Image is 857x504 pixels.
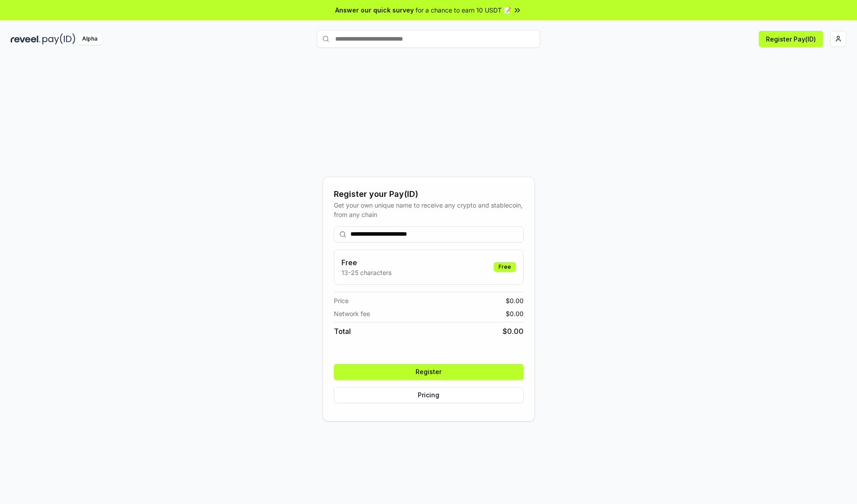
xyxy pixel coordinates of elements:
[416,5,511,15] span: for a chance to earn 10 USDT 📝
[334,309,370,318] span: Network fee
[759,31,823,47] button: Register Pay(ID)
[503,326,524,337] span: $ 0.00
[341,257,391,268] h3: Free
[334,200,524,219] div: Get your own unique name to receive any crypto and stablecoin, from any chain
[494,262,516,272] div: Free
[334,326,351,337] span: Total
[506,296,524,305] span: $ 0.00
[341,268,391,277] p: 13-25 characters
[506,309,524,318] span: $ 0.00
[334,387,524,403] button: Pricing
[334,364,524,380] button: Register
[77,33,102,45] div: Alpha
[334,296,349,305] span: Price
[42,33,75,45] img: pay_id
[11,33,41,45] img: reveel_dark
[335,5,414,15] span: Answer our quick survey
[334,188,524,200] div: Register your Pay(ID)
